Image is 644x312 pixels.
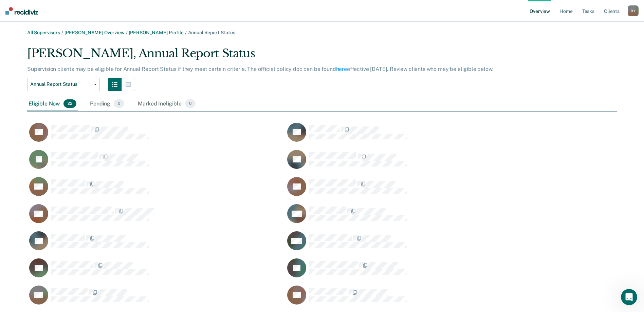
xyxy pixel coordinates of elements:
[125,30,129,35] span: /
[27,231,285,258] div: CaseloadOpportunityCell-03902368
[27,122,285,150] div: CaseloadOpportunityCell-01564315
[621,289,637,305] iframe: Intercom live chat
[136,97,197,112] div: Marked Ineligible0
[628,5,639,16] button: RY
[285,177,543,204] div: CaseloadOpportunityCell-03338346
[129,30,184,35] a: [PERSON_NAME] Profile
[27,30,60,35] a: All Supervisors
[184,30,188,35] span: /
[65,30,125,35] a: [PERSON_NAME] Overview
[185,99,196,108] span: 0
[27,66,493,72] p: Supervision clients may be eligible for Annual Report Status if they meet certain criteria. The o...
[114,99,124,108] span: 0
[5,7,38,15] img: Recidiviz
[336,66,347,72] a: here
[27,258,285,285] div: CaseloadOpportunityCell-04475813
[63,99,76,108] span: 22
[285,150,543,177] div: CaseloadOpportunityCell-02962324
[60,30,65,35] span: /
[27,97,78,112] div: Eligible Now22
[285,258,543,285] div: CaseloadOpportunityCell-04848082
[27,46,510,66] div: [PERSON_NAME], Annual Report Status
[628,5,639,16] div: R Y
[27,78,100,91] button: Annual Report Status
[188,30,235,35] span: Annual Report Status
[89,97,126,112] div: Pending0
[30,81,91,87] span: Annual Report Status
[285,122,543,150] div: CaseloadOpportunityCell-01953969
[27,204,285,231] div: CaseloadOpportunityCell-03349693
[27,150,285,177] div: CaseloadOpportunityCell-02496486
[285,204,543,231] div: CaseloadOpportunityCell-03378320
[27,177,285,204] div: CaseloadOpportunityCell-03202812
[285,231,543,258] div: CaseloadOpportunityCell-04281447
